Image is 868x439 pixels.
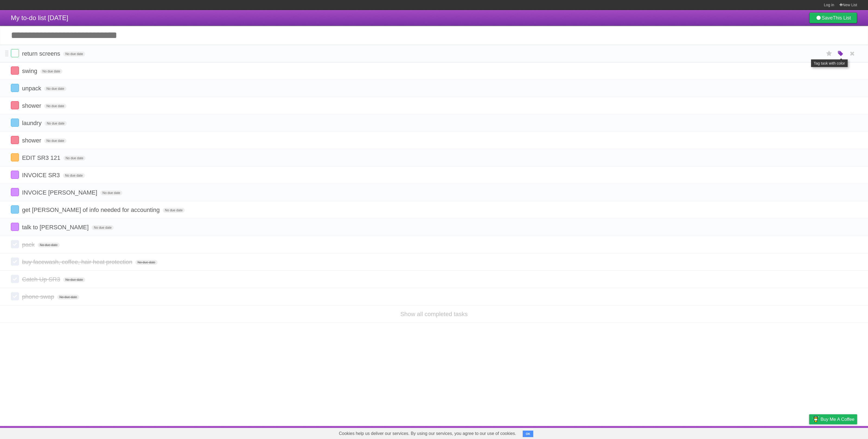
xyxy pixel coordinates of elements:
span: No due date [63,52,85,56]
b: This List [833,15,851,21]
span: No due date [38,243,60,247]
label: Star task [824,49,834,58]
label: Done [11,223,19,231]
span: No due date [100,190,122,195]
span: laundry [22,120,43,126]
span: No due date [163,208,185,213]
label: Done [11,84,19,92]
span: No due date [40,69,62,74]
span: talk to [PERSON_NAME] [22,224,90,231]
span: No due date [44,121,66,126]
label: Done [11,171,19,179]
span: No due date [44,138,66,143]
span: shower [22,102,43,109]
span: phone swap [22,293,56,300]
label: Done [11,119,19,127]
span: INVOICE [PERSON_NAME] [22,189,99,196]
span: Cookies help us deliver our services. By using our services, you agree to our use of cookies. [333,428,522,439]
a: Developers [755,427,777,438]
a: Buy me a coffee [809,414,857,424]
label: Done [11,66,19,75]
span: return screens [22,50,62,57]
a: Show all completed tasks [400,311,468,317]
span: No due date [44,86,66,91]
span: Catch Up SR3 [22,276,62,283]
button: OK [523,431,533,437]
a: Terms [784,427,796,438]
span: EDIT SR3 121 [22,154,62,161]
label: Done [11,49,19,57]
span: Buy me a coffee [821,415,854,424]
span: pack [22,241,36,248]
span: No due date [63,173,85,178]
label: Done [11,205,19,214]
a: About [737,427,748,438]
span: unpack [22,85,43,92]
a: SaveThis List [809,12,857,23]
span: INVOICE SR3 [22,172,61,179]
label: Done [11,257,19,266]
span: buy facewash, coffee, hair heat protection [22,259,134,265]
span: My to-do list [DATE] [11,14,68,21]
label: Done [11,275,19,283]
label: Done [11,188,19,196]
span: No due date [63,277,85,282]
span: shower [22,137,43,144]
a: Suggest a feature [823,427,857,438]
span: swing [22,68,39,74]
a: Privacy [802,427,816,438]
span: get [PERSON_NAME] of info needed for accounting [22,206,161,213]
span: No due date [135,260,157,265]
img: Buy me a coffee [812,415,819,424]
label: Done [11,292,19,300]
span: No due date [63,156,85,161]
label: Done [11,240,19,248]
label: Done [11,101,19,109]
span: No due date [44,104,66,109]
label: Done [11,136,19,144]
span: No due date [57,295,79,300]
label: Done [11,153,19,161]
span: No due date [92,225,114,230]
